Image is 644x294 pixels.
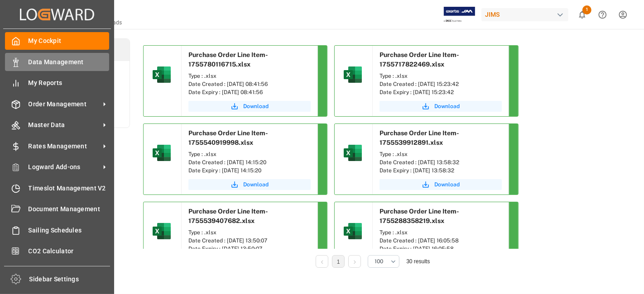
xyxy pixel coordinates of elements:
div: Type : .xlsx [380,72,502,80]
span: Document Management [29,204,110,214]
a: Document Management [5,200,109,218]
a: Data Management [5,53,109,71]
span: Order Management [29,100,100,109]
div: Type : .xlsx [380,150,502,158]
a: Sailing Schedules [5,221,109,239]
span: Rates Management [29,142,100,151]
button: JIMS [481,6,572,23]
span: Timeslot Management V2 [29,184,110,193]
span: My Cockpit [29,36,110,46]
div: Type : .xlsx [188,150,311,158]
a: My Reports [5,74,109,92]
span: Download [434,180,460,189]
button: Download [380,179,502,190]
a: 1 [337,259,340,265]
div: Type : .xlsx [188,228,311,237]
a: CO2 Calculator [5,242,109,260]
span: 1 [582,5,591,14]
span: Download [434,102,460,110]
div: Date Expiry : [DATE] 16:05:58 [380,245,502,253]
div: Date Created : [DATE] 08:41:56 [188,80,311,88]
a: My Cockpit [5,32,109,50]
span: Download [243,180,269,189]
span: Purchase Order Line Item-1755539407682.xlsx [188,208,268,224]
div: Date Expiry : [DATE] 13:50:07 [188,245,311,253]
button: Download [188,179,311,190]
span: Logward Add-ons [29,162,100,172]
span: Purchase Order Line Item-1755540919998.xlsx [188,129,268,146]
span: 30 results [406,258,430,265]
span: Sailing Schedules [29,226,110,235]
div: JIMS [481,8,568,21]
li: 1 [332,255,345,268]
button: Download [380,101,502,112]
img: microsoft-excel-2019--v1.png [151,142,173,164]
img: microsoft-excel-2019--v1.png [151,220,173,242]
div: Type : .xlsx [188,72,311,80]
span: CO2 Calculator [29,247,110,256]
div: Date Created : [DATE] 13:58:32 [380,158,502,166]
img: microsoft-excel-2019--v1.png [342,64,364,85]
div: Date Expiry : [DATE] 08:41:56 [188,88,311,96]
img: Exertis%20JAM%20-%20Email%20Logo.jpg_1722504956.jpg [444,7,475,23]
img: microsoft-excel-2019--v1.png [342,142,364,164]
span: Purchase Order Line Item-1755539912891.xlsx [380,129,459,146]
button: Help Center [592,5,613,25]
span: Sidebar Settings [29,275,111,284]
div: Date Created : [DATE] 16:05:58 [380,237,502,245]
div: Date Expiry : [DATE] 15:23:42 [380,88,502,96]
button: Download [188,101,311,112]
div: Date Created : [DATE] 13:50:07 [188,237,311,245]
span: Download [243,102,269,110]
li: Previous Page [316,255,328,268]
span: Purchase Order Line Item-1755288358219.xlsx [380,208,459,224]
button: open menu [368,255,399,268]
img: microsoft-excel-2019--v1.png [342,220,364,242]
li: Next Page [348,255,361,268]
span: My Reports [29,78,110,88]
div: Date Expiry : [DATE] 14:15:20 [188,166,311,175]
div: Date Created : [DATE] 15:23:42 [380,80,502,88]
img: microsoft-excel-2019--v1.png [151,64,173,85]
button: show 1 new notifications [572,5,592,25]
div: Date Expiry : [DATE] 13:58:32 [380,166,502,175]
span: Purchase Order Line Item-1755717822469.xlsx [380,51,459,68]
a: Timeslot Management V2 [5,179,109,197]
span: Data Management [29,57,110,67]
span: Master Data [29,120,100,130]
div: Type : .xlsx [380,228,502,237]
a: Tracking Shipment [5,263,109,281]
span: Purchase Order Line Item-1755780116715.xlsx [188,51,268,68]
div: Date Created : [DATE] 14:15:20 [188,158,311,166]
span: 100 [375,257,383,266]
